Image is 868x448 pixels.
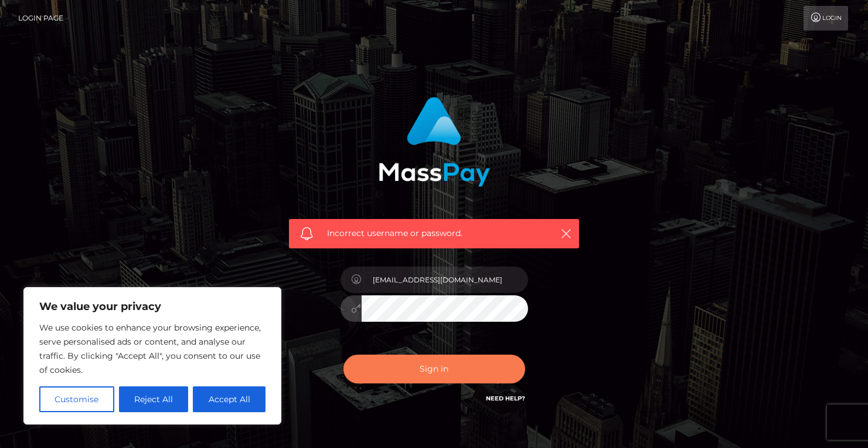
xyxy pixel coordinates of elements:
img: MassPay Login [379,97,490,187]
input: Username... [362,267,528,293]
a: Login [804,6,848,31]
a: Need Help? [486,395,525,402]
div: We value your privacy [23,287,281,425]
p: We use cookies to enhance your browsing experience, serve personalised ads or content, and analys... [39,321,265,377]
span: Incorrect username or password. [327,227,541,240]
button: Accept All [193,386,265,412]
a: Login Page [18,6,63,31]
button: Reject All [119,386,189,412]
p: We value your privacy [39,299,265,314]
button: Customise [39,386,114,412]
button: Sign in [343,355,525,383]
